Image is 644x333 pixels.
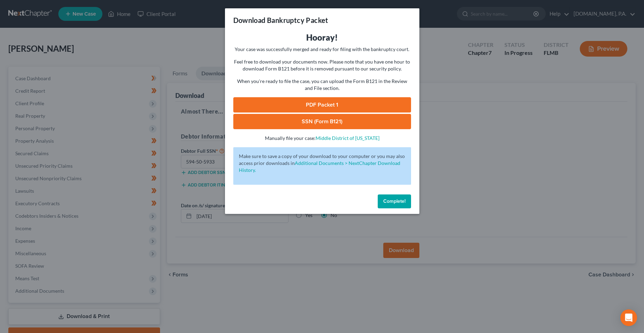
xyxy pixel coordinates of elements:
[378,194,411,208] button: Complete!
[233,32,411,43] h3: Hooray!
[233,15,328,25] h3: Download Bankruptcy Packet
[233,46,411,53] p: Your case was successfully merged and ready for filing with the bankruptcy court.
[233,58,411,72] p: Feel free to download your documents now. Please note that you have one hour to download Form B12...
[233,114,411,129] a: SSN (Form B121)
[233,97,411,113] a: PDF Packet 1
[233,78,411,92] p: When you're ready to file the case, you can upload the Form B121 in the Review and File section.
[620,309,637,326] div: Open Intercom Messenger
[233,135,411,142] p: Manually file your case:
[383,198,405,204] span: Complete!
[239,153,405,174] p: Make sure to save a copy of your download to your computer or you may also access prior downloads in
[316,135,379,141] a: Middle District of [US_STATE]
[239,160,400,173] a: Additional Documents > NextChapter Download History.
